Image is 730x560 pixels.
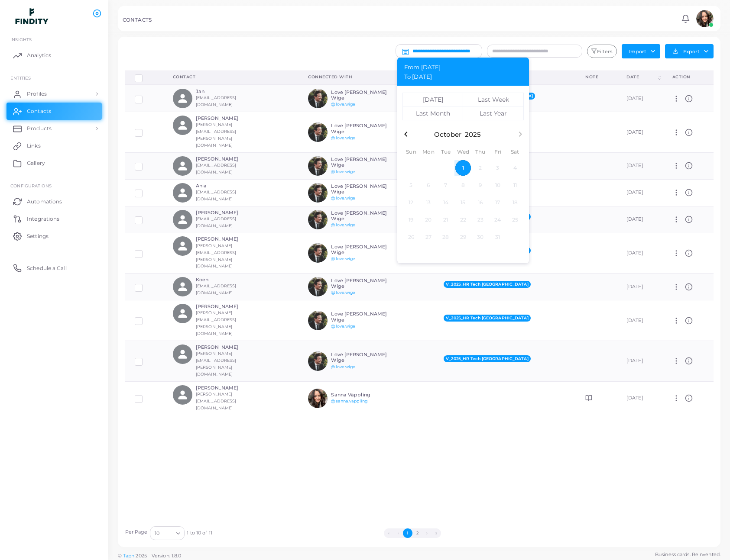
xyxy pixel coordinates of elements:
[308,74,425,80] div: Connected With
[6,193,102,210] a: Automations
[196,304,260,309] h6: [PERSON_NAME]
[402,177,420,194] button: 5
[480,110,507,116] div: Last Year
[6,47,102,64] a: Analytics
[10,183,52,188] span: Configurations
[454,229,472,246] button: 29
[331,135,355,140] a: @love.wige
[454,148,472,156] div: Wed
[507,212,523,228] span: 25
[308,311,328,330] img: avatar
[196,116,260,121] h6: [PERSON_NAME]
[136,552,146,560] span: 2025
[473,212,488,228] span: 23
[626,250,653,257] div: [DATE]
[308,389,328,408] img: avatar
[444,355,531,362] span: V_2025_HR Tech [GEOGRAPHIC_DATA]
[490,212,506,228] span: 24
[196,216,237,228] small: [EMAIL_ADDRESS][DOMAIN_NAME]
[177,281,188,293] svg: person fill
[10,75,31,80] span: ENTITIES
[8,8,56,24] a: logo
[308,183,328,203] img: avatar
[420,177,437,194] button: 6
[331,90,395,101] h6: Love [PERSON_NAME] Wige
[123,17,152,23] h5: CONTACTS
[27,232,49,240] span: Settings
[177,308,188,319] svg: person fill
[473,160,488,176] span: 2
[490,229,506,245] span: 31
[331,222,355,227] a: @love.wige
[196,385,260,391] h6: [PERSON_NAME]
[463,93,524,106] button: Last Week
[27,107,51,115] span: Contacts
[402,106,463,120] button: Last Month
[150,526,185,540] div: Search for option
[626,95,653,102] div: [DATE]
[696,10,714,27] img: avatar
[196,236,260,242] h6: [PERSON_NAME]
[489,159,506,177] button: 3
[331,278,395,289] h6: Love [PERSON_NAME] Wige
[438,195,454,210] span: 14
[672,74,704,80] div: action
[626,74,657,80] div: Date
[27,198,62,206] span: Automations
[506,177,524,194] button: 11
[27,215,59,223] span: Integrations
[454,177,472,194] button: 8
[308,210,328,229] img: avatar
[6,137,102,154] a: Links
[438,229,454,245] span: 28
[10,37,32,42] span: INSIGHTS
[506,148,524,156] div: Sat
[196,277,260,283] h6: Koen
[472,211,489,229] button: 23
[626,317,653,324] div: [DATE]
[331,399,367,403] a: @sanna.vappling
[626,216,653,223] div: [DATE]
[403,177,419,193] span: 5
[308,156,328,176] img: avatar
[438,212,454,228] span: 21
[420,211,437,229] button: 20
[331,196,355,200] a: @love.wige
[177,240,188,252] svg: person fill
[454,194,472,211] button: 15
[196,351,237,377] small: [PERSON_NAME][EMAIL_ADDRESS][PERSON_NAME][DOMAIN_NAME]
[454,211,472,229] button: 22
[177,348,188,360] svg: person fill
[6,259,102,277] a: Schedule a Call
[416,110,450,116] div: Last Month
[404,64,441,74] span: From [DATE]
[331,392,395,398] h6: Sanna Väppling
[196,190,237,201] small: [EMAIL_ADDRESS][DOMAIN_NAME]
[421,212,436,228] span: 20
[331,210,395,222] h6: Love [PERSON_NAME] Wige
[196,310,237,336] small: [PERSON_NAME][EMAIL_ADDRESS][PERSON_NAME][DOMAIN_NAME]
[437,148,454,156] div: Tue
[331,169,355,174] a: @love.wige
[27,90,47,98] span: Profiles
[403,195,419,210] span: 12
[472,159,489,177] button: 2
[473,229,488,245] span: 30
[27,264,67,272] span: Schedule a Call
[455,212,471,228] span: 22
[331,102,355,106] a: @love.wige
[422,528,432,538] button: Go to next page
[655,551,720,558] span: Business cards. Reinvented.
[331,244,395,255] h6: Love [PERSON_NAME] Wige
[437,177,454,194] button: 7
[455,160,471,176] span: 1
[155,529,159,538] span: 10
[473,177,488,193] span: 9
[626,357,653,364] div: [DATE]
[402,148,420,156] div: Sun
[125,71,163,85] th: Row-selection
[507,195,523,210] span: 18
[125,529,148,536] label: Per Page
[473,195,488,210] span: 16
[27,142,41,150] span: Links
